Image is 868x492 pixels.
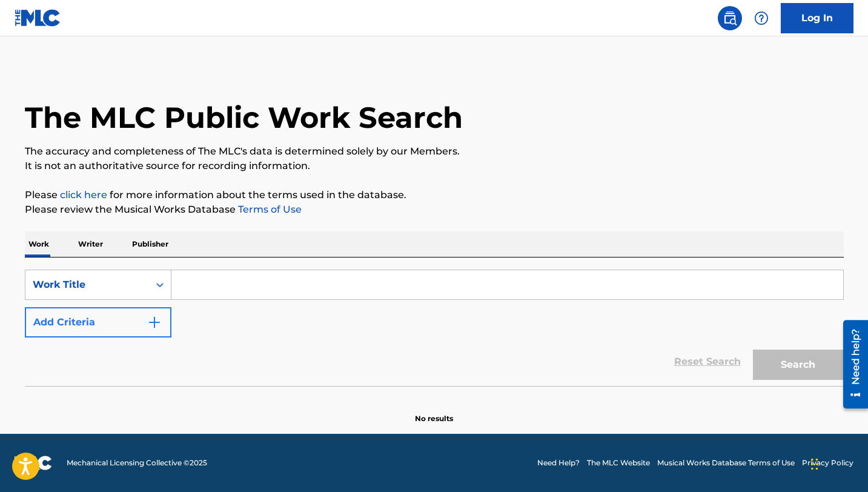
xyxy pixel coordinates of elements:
[25,231,53,257] p: Work
[718,6,742,30] a: Public Search
[811,446,818,482] div: Drag
[754,11,769,25] img: help
[25,307,171,337] button: Add Criteria
[802,457,853,468] a: Privacy Policy
[537,457,580,468] a: Need Help?
[723,11,737,25] img: search
[25,188,844,202] p: Please for more information about the terms used in the database.
[25,159,844,173] p: It is not an authoritative source for recording information.
[67,457,207,468] span: Mechanical Licensing Collective © 2025
[147,315,162,330] img: 9d2ae6d4665cec9f34b9.svg
[128,231,172,257] p: Publisher
[60,189,107,201] a: click here
[807,434,868,492] iframe: Chat Widget
[236,204,302,215] a: Terms of Use
[25,99,463,136] h1: The MLC Public Work Search
[657,457,795,468] a: Musical Works Database Terms of Use
[33,278,142,292] div: Work Title
[25,270,844,386] form: Search Form
[749,6,774,30] div: Help
[75,231,107,257] p: Writer
[25,144,844,159] p: The accuracy and completeness of The MLC's data is determined solely by our Members.
[781,3,853,33] a: Log In
[25,202,844,217] p: Please review the Musical Works Database
[834,315,868,413] iframe: Resource Center
[15,456,52,470] img: logo
[587,457,650,468] a: The MLC Website
[15,9,61,27] img: MLC Logo
[415,399,453,424] p: No results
